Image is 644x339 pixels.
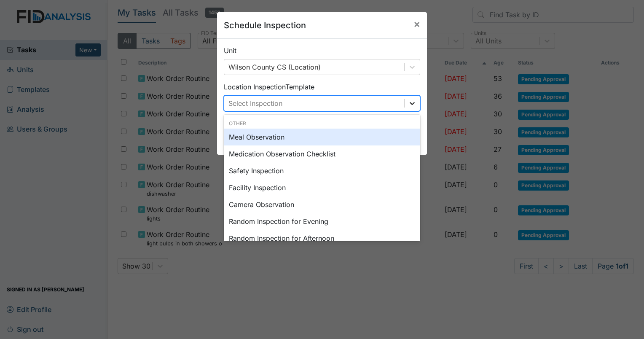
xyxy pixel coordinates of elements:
[224,179,420,196] div: Facility Inspection
[224,230,420,247] div: Random Inspection for Afternoon
[224,46,236,56] label: Unit
[228,98,282,108] div: Select Inspection
[224,213,420,230] div: Random Inspection for Evening
[224,129,420,145] div: Meal Observation
[224,82,314,92] label: Location Inspection Template
[224,162,420,179] div: Safety Inspection
[407,12,427,36] button: Close
[224,120,420,127] div: Other
[224,19,306,32] h5: Schedule Inspection
[413,18,420,30] span: ×
[224,196,420,213] div: Camera Observation
[224,145,420,162] div: Medication Observation Checklist
[228,62,321,72] div: Wilson County CS (Location)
